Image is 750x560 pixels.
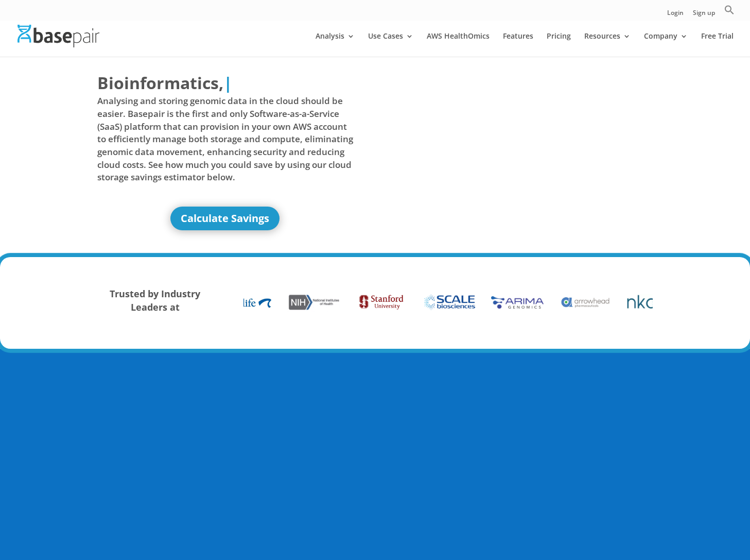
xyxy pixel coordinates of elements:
a: Calculate Savings [170,207,280,230]
strong: Trusted by Industry Leaders at [110,287,200,313]
a: Use Cases [368,32,413,57]
a: Free Trial [701,32,734,57]
span: Analysing and storing genomic data in the cloud should be easier. Basepair is the first and only ... [97,95,354,183]
a: Analysis [316,32,355,57]
svg: Search [724,5,735,15]
a: Pricing [547,32,571,57]
img: Basepair [18,25,99,47]
iframe: Basepair - NGS Analysis Simplified [383,71,639,215]
a: Resources [584,32,631,57]
a: Sign up [693,10,715,21]
span: Bioinformatics, [97,71,223,95]
span: | [223,72,233,94]
a: Company [644,32,688,57]
a: Search Icon Link [724,5,735,21]
a: Login [667,10,684,21]
a: Features [503,32,533,57]
a: AWS HealthOmics [427,32,490,57]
